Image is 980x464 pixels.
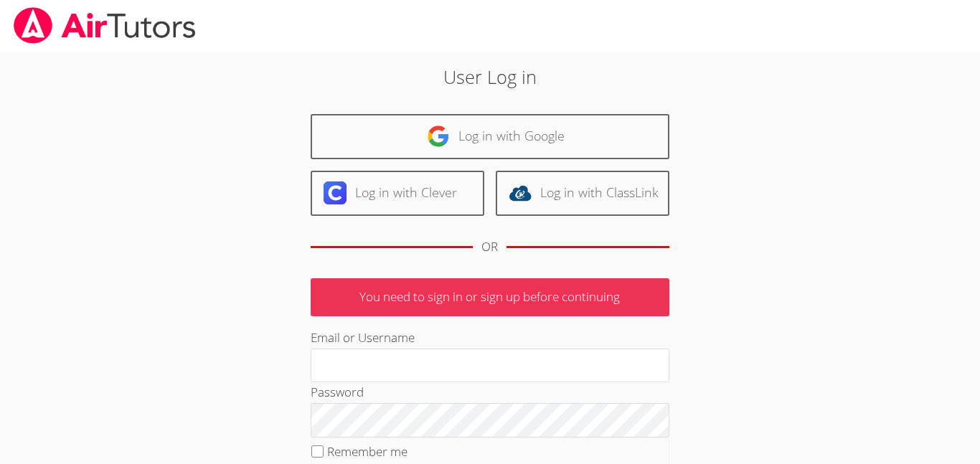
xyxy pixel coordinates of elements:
img: clever-logo-6eab21bc6e7a338710f1a6ff85c0baf02591cd810cc4098c63d3a4b26e2feb20.svg [324,181,347,204]
a: Log in with ClassLink [496,171,669,216]
img: airtutors_banner-c4298cdbf04f3fff15de1276eac7730deb9818008684d7c2e4769d2f7ddbe033.png [12,7,197,44]
label: Password [311,384,364,400]
label: Email or Username [311,329,415,346]
label: Remember me [327,443,407,460]
h2: User Log in [225,63,755,90]
a: Log in with Google [311,114,669,159]
div: OR [481,237,498,257]
a: Log in with Clever [311,171,484,216]
img: classlink-logo-d6bb404cc1216ec64c9a2012d9dc4662098be43eaf13dc465df04b49fa7ab582.svg [509,181,532,204]
img: google-logo-50288ca7cdecda66e5e0955fdab243c47b7ad437acaf1139b6f446037453330a.svg [427,125,450,148]
p: You need to sign in or sign up before continuing [311,278,669,316]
